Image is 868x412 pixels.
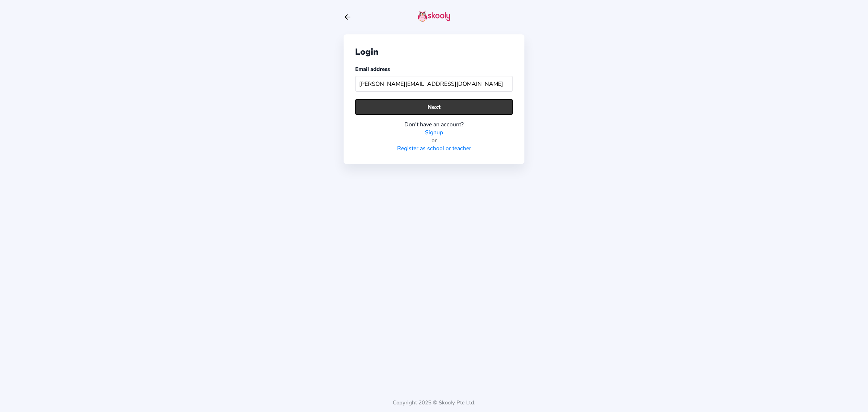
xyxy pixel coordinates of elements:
[355,121,513,129] div: Don't have an account?
[355,136,513,144] div: or
[344,13,352,21] button: arrow back outline
[418,10,450,22] img: skooly-logo.png
[355,99,513,115] button: Next
[355,76,513,92] input: Your email address
[355,66,390,73] label: Email address
[355,46,513,58] div: Login
[397,144,471,152] a: Register as school or teacher
[425,129,443,136] a: Signup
